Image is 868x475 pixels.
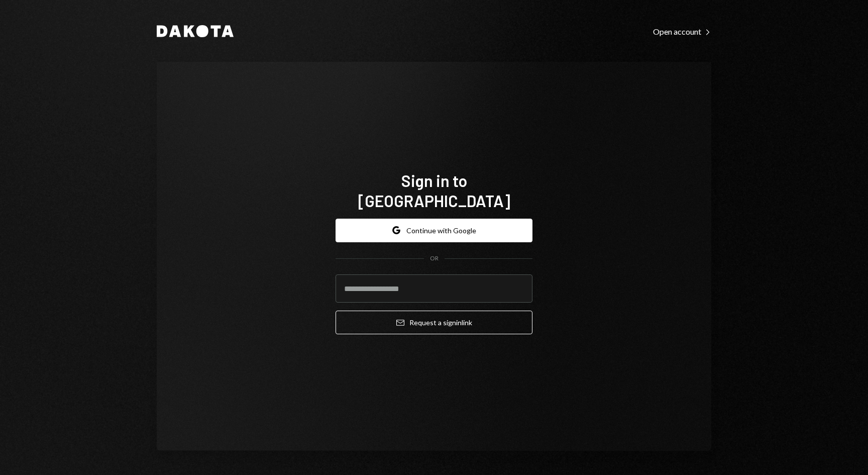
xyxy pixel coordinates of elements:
h1: Sign in to [GEOGRAPHIC_DATA] [336,170,532,211]
button: Request a signinlink [336,311,532,334]
div: Open account [653,27,711,37]
button: Continue with Google [336,219,532,242]
div: OR [430,254,439,263]
a: Open account [653,26,711,37]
